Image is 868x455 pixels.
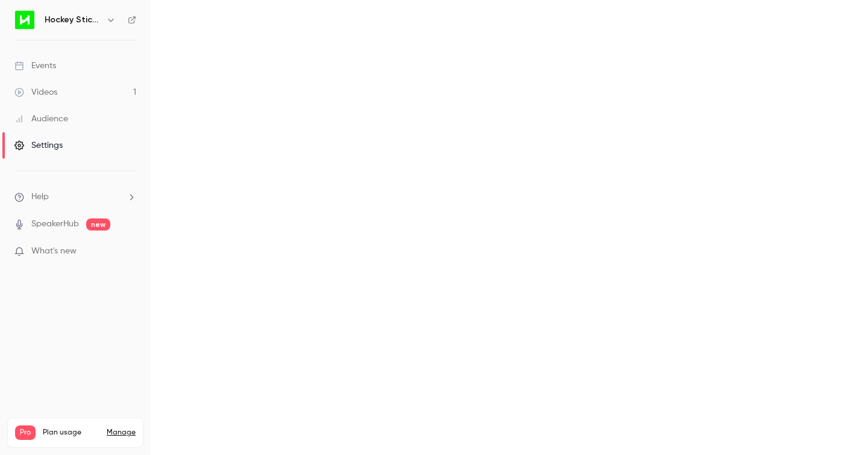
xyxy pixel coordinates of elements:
span: Help [31,191,49,203]
div: Audience [14,113,68,125]
h6: Hockey Stick Advisory [45,14,101,26]
span: Plan usage [43,428,99,437]
div: Settings [14,139,63,151]
li: help-dropdown-opener [14,191,136,203]
img: Hockey Stick Advisory [15,10,34,30]
div: Events [14,60,56,72]
span: new [86,218,110,231]
a: Manage [107,428,136,437]
span: What's new [31,245,77,258]
a: SpeakerHub [31,218,79,231]
span: Pro [15,425,36,440]
div: Videos [14,86,57,98]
